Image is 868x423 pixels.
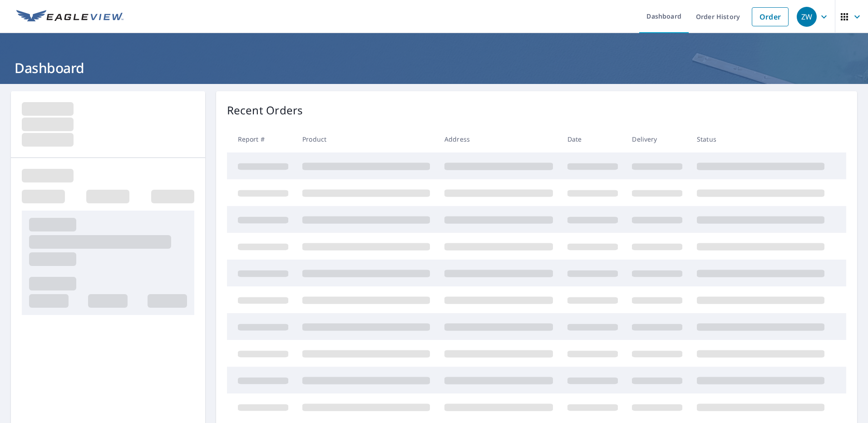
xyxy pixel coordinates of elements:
p: Recent Orders [227,102,303,118]
th: Address [437,126,560,152]
h1: Dashboard [11,59,857,77]
div: ZW [797,7,817,27]
img: EV Logo [16,10,123,24]
th: Product [295,126,437,152]
th: Date [560,126,625,152]
a: Order [752,7,789,26]
th: Delivery [625,126,690,152]
th: Report # [227,126,296,152]
th: Status [690,126,832,152]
